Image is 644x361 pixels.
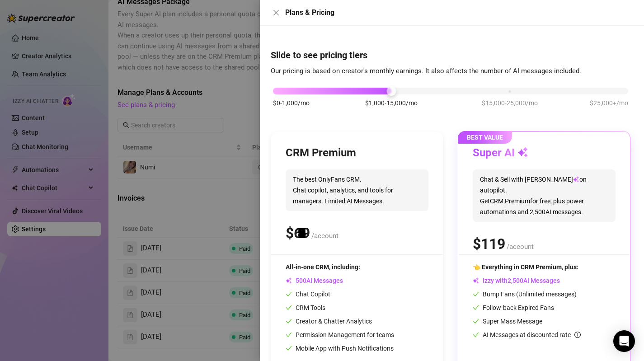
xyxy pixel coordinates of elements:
[473,318,479,324] span: check
[286,332,292,338] span: check
[271,49,633,61] h4: Slide to see pricing tiers
[574,332,581,338] span: info-circle
[613,330,635,352] div: Open Intercom Messenger
[458,131,512,144] span: BEST VALUE
[286,169,428,211] span: The best OnlyFans CRM. Chat copilot, analytics, and tools for managers. Limited AI Messages.
[473,263,578,271] span: 👈 Everything in CRM Premium, plus:
[286,345,292,352] span: check
[473,146,528,160] h3: Super AI
[286,345,394,352] span: Mobile App with Push Notifications
[473,305,479,311] span: check
[286,331,394,338] span: Permission Management for teams
[271,7,282,18] button: Close
[286,318,372,325] span: Creator & Chatter Analytics
[286,291,330,298] span: Chat Copilot
[365,98,418,108] span: $1,000-15,000/mo
[507,243,534,251] span: /account
[273,98,310,108] span: $0-1,000/mo
[286,304,325,311] span: CRM Tools
[473,235,505,253] span: $
[590,98,628,108] span: $25,000+/mo
[473,277,560,284] span: Izzy with AI Messages
[473,291,577,298] span: Bump Fans (Unlimited messages)
[285,7,633,18] div: Plans & Pricing
[473,332,479,338] span: check
[286,291,292,297] span: check
[286,225,310,242] span: $
[473,291,479,297] span: check
[286,305,292,311] span: check
[286,146,356,160] h3: CRM Premium
[473,169,616,222] span: Chat & Sell with [PERSON_NAME] on autopilot. Get CRM Premium for free, plus power automations and...
[286,263,360,271] span: All-in-one CRM, including:
[311,232,338,240] span: /account
[483,331,581,338] span: AI Messages at discounted rate
[473,304,554,311] span: Follow-back Expired Fans
[271,67,581,75] span: Our pricing is based on creator's monthly earnings. It also affects the number of AI messages inc...
[473,318,542,325] span: Super Mass Message
[482,98,538,108] span: $15,000-25,000/mo
[286,277,343,284] span: AI Messages
[273,9,280,16] span: close
[286,318,292,324] span: check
